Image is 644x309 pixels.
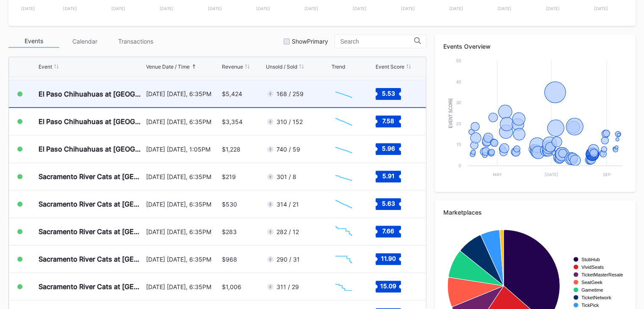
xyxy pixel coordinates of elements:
div: Marketplaces [443,209,627,216]
div: [DATE] [DATE], 1:05PM [146,146,220,153]
text: [DATE] [304,6,318,11]
text: 40 [456,79,461,84]
div: 282 / 12 [276,228,299,235]
div: El Paso Chihuahuas at [GEOGRAPHIC_DATA] Aces [39,117,144,126]
div: Unsold / Sold [266,63,297,70]
div: Calendar [59,35,110,48]
svg: Chart title [331,248,357,270]
div: $968 [222,256,237,263]
div: [DATE] [DATE], 6:35PM [146,228,220,235]
div: 310 / 152 [276,118,303,125]
div: Transactions [110,35,161,48]
text: [DATE] [449,6,463,11]
text: [DATE] [498,6,511,11]
div: Trend [331,63,345,70]
div: $3,354 [222,118,243,125]
div: $1,006 [222,283,241,290]
div: El Paso Chihuahuas at [GEOGRAPHIC_DATA] Aces [39,145,144,153]
text: [DATE] [401,6,415,11]
text: TicketNetwork [581,295,611,300]
div: 168 / 259 [276,90,304,97]
div: [DATE] [DATE], 6:35PM [146,90,220,97]
div: Events [8,35,59,48]
text: [DATE] [546,6,560,11]
text: 11.90 [381,255,395,262]
svg: Chart title [331,193,357,215]
text: SeatGeek [581,280,603,285]
text: 30 [456,100,461,105]
div: 311 / 29 [276,283,299,290]
svg: Chart title [331,276,357,297]
text: VividSeats [581,265,604,270]
text: 7.66 [382,227,394,235]
div: [DATE] [DATE], 6:35PM [146,201,220,208]
text: [DATE] [111,6,125,11]
div: [DATE] [DATE], 6:35PM [146,173,220,180]
div: $530 [222,201,237,208]
text: Sep [603,172,611,177]
div: Revenue [222,63,243,70]
text: May [493,172,502,177]
text: StubHub [581,257,600,262]
div: 290 / 31 [276,256,300,263]
text: 20 [456,121,461,126]
text: 10 [456,142,461,147]
text: [DATE] [21,6,35,11]
div: El Paso Chihuahuas at [GEOGRAPHIC_DATA] Aces [39,90,144,98]
div: [DATE] [DATE], 6:35PM [146,283,220,290]
svg: Chart title [331,166,357,187]
text: [DATE] [208,6,222,11]
text: [DATE] [256,6,270,11]
div: Events Overview [443,43,627,50]
svg: Chart title [331,221,357,242]
div: Sacramento River Cats at [GEOGRAPHIC_DATA] Aces [39,200,144,208]
text: 15.09 [380,282,396,290]
svg: Chart title [443,56,627,183]
text: 5.96 [381,145,395,152]
text: [DATE] [594,6,608,11]
svg: Chart title [331,111,357,132]
text: 7.58 [382,117,394,124]
text: [DATE] [353,6,367,11]
text: [DATE] [160,6,174,11]
div: $219 [222,173,236,180]
text: 5.63 [381,200,395,207]
div: Sacramento River Cats at [GEOGRAPHIC_DATA] Aces [39,255,144,263]
text: [DATE] [545,172,559,177]
text: TickPick [581,303,599,308]
input: Search [340,38,414,45]
div: Sacramento River Cats at [GEOGRAPHIC_DATA] Aces [39,227,144,236]
text: [DATE] [63,6,77,11]
text: Event Score [448,98,453,128]
div: 314 / 21 [276,201,299,208]
div: $5,424 [222,90,242,97]
text: 50 [456,58,461,63]
text: TicketMasterResale [581,272,623,277]
div: 740 / 59 [276,146,300,153]
text: 5.91 [382,172,394,179]
div: $283 [222,228,237,235]
text: Gametime [581,287,603,292]
text: 0 [459,163,461,168]
text: 5.53 [381,89,395,97]
div: Event Score [376,63,404,70]
div: Sacramento River Cats at [GEOGRAPHIC_DATA] Aces [39,282,144,291]
svg: Chart title [331,83,357,105]
div: $1,228 [222,146,240,153]
div: [DATE] [DATE], 6:35PM [146,256,220,263]
div: 301 / 8 [276,173,296,180]
div: Show Primary [292,38,328,45]
div: [DATE] [DATE], 6:35PM [146,118,220,125]
div: Event [39,63,52,70]
div: Sacramento River Cats at [GEOGRAPHIC_DATA] Aces [39,172,144,181]
div: Venue Date / Time [146,63,190,70]
svg: Chart title [331,138,357,160]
